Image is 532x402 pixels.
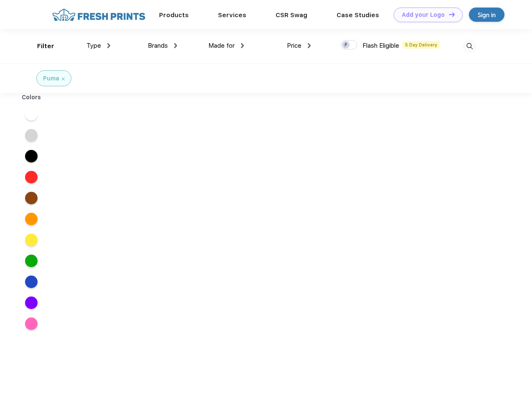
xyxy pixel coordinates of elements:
[43,74,59,83] div: Puma
[276,11,307,19] a: CSR Swag
[469,8,504,22] a: Sign in
[402,11,445,18] div: Add your Logo
[50,8,148,22] img: fo%20logo%202.webp
[218,11,246,19] a: Services
[107,43,110,48] img: dropdown.png
[463,39,476,53] img: desktop_search.svg
[62,77,65,80] img: filter_cancel.svg
[403,41,440,49] span: 5 Day Delivery
[478,10,496,20] div: Sign in
[362,42,399,49] span: Flash Eligible
[148,42,168,49] span: Brands
[86,42,101,49] span: Type
[174,43,177,48] img: dropdown.png
[159,11,189,19] a: Products
[241,43,244,48] img: dropdown.png
[287,42,301,49] span: Price
[15,93,48,102] div: Colors
[37,41,54,51] div: Filter
[449,12,455,17] img: DT
[308,43,311,48] img: dropdown.png
[208,42,235,49] span: Made for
